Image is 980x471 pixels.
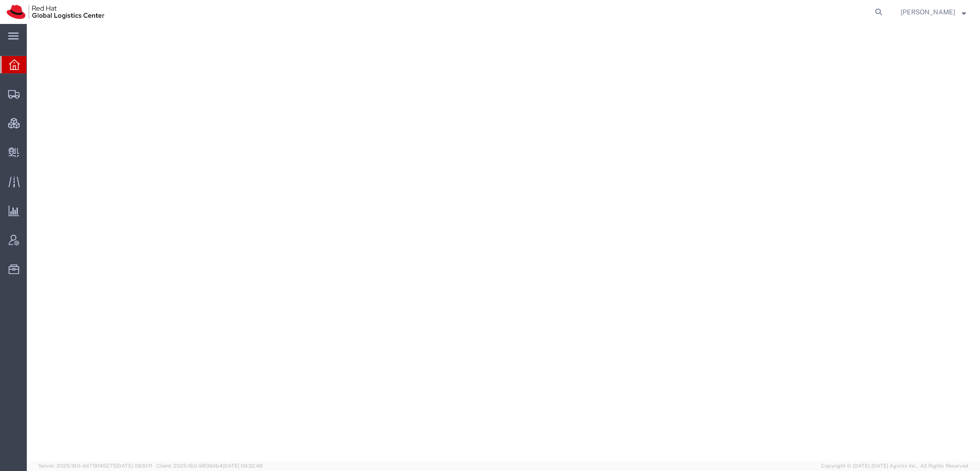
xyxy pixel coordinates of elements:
[116,463,152,469] span: [DATE] 09:51:11
[156,463,263,469] span: Client: 2025.18.0-9839db4
[900,6,967,18] button: [PERSON_NAME]
[901,7,955,17] span: Kirk Newcross
[27,24,980,461] iframe: FS Legacy Container
[7,5,104,19] img: logo
[223,463,263,469] span: [DATE] 09:32:48
[38,463,152,469] span: Server: 2025.18.0-dd719145275
[821,462,969,470] span: Copyright © [DATE]-[DATE] Agistix Inc., All Rights Reserved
